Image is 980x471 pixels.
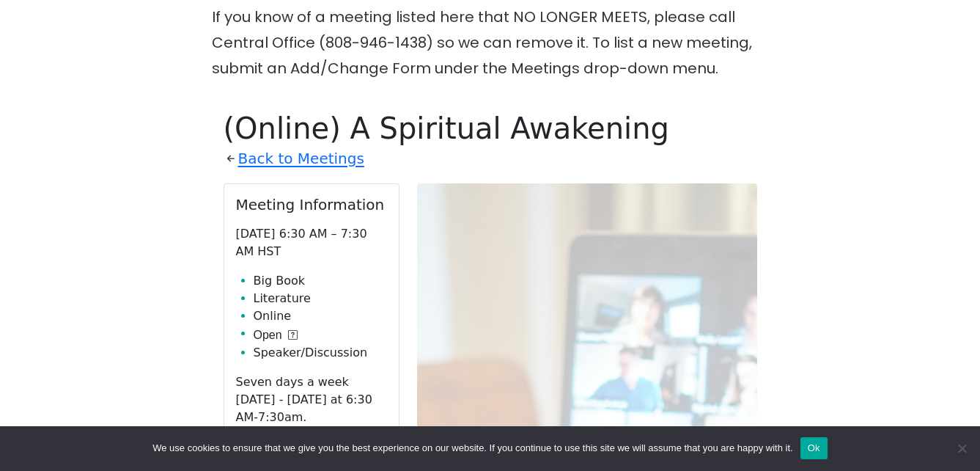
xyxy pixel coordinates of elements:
li: Speaker/Discussion [254,344,387,362]
button: Open [254,326,298,344]
h1: (Online) A Spiritual Awakening [224,111,757,146]
button: Ok [800,437,828,459]
span: We use cookies to ensure that we give you the best experience on our website. If you continue to ... [152,441,792,456]
p: Seven days a week [DATE] - [DATE] at 6:30 AM-7:30am. [236,373,387,426]
span: Open [254,326,282,344]
li: Online [254,307,387,325]
span: No [954,441,969,456]
li: Literature [254,290,387,307]
a: Back to Meetings [238,146,364,172]
li: Big Book [254,272,387,290]
p: If you know of a meeting listed here that NO LONGER MEETS, please call Central Office (808-946-14... [212,4,769,81]
h2: Meeting Information [236,196,387,213]
p: [DATE] 6:30 AM – 7:30 AM HST [236,225,387,260]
